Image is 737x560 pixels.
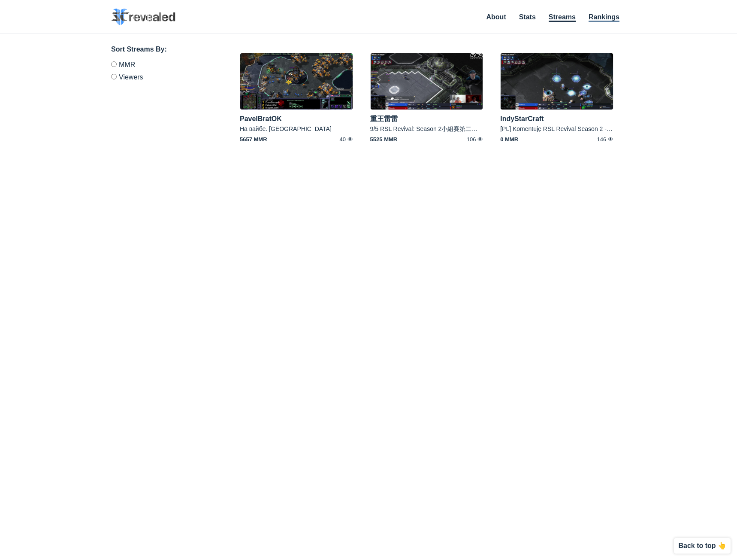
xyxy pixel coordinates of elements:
a: 重王雷雷 [370,115,398,122]
a: 9/5 RSL Revival: Season 2小組賽第二天 sOs/Reynor/Astrea/Classic [370,125,551,132]
p: Back to top 👆 [678,542,726,549]
span: 0 MMR [500,137,538,142]
span: 40 👁 [315,137,353,142]
span: 5657 MMR [240,137,278,142]
img: SC2 Revealed [111,9,175,25]
input: Viewers [111,74,117,79]
a: [PL] Komentuję RSL Revival Season 2 - cast: Indy [500,125,634,132]
a: Stats [519,13,536,21]
a: На вайбе. [GEOGRAPHIC_DATA] [240,125,332,132]
span: 106 👁 [445,137,483,142]
label: Viewers [111,70,214,81]
span: 146 👁 [576,137,613,142]
img: live_user_indystarcraft-1280x640.jpg [500,53,613,110]
input: MMR [111,61,117,67]
img: live_user_rexstorm-1280x640.jpg [370,53,483,110]
a: About [486,13,506,21]
a: Streams [549,13,576,22]
label: MMR [111,61,214,70]
h3: Sort Streams By: [111,44,214,55]
span: 5525 MMR [370,137,408,142]
img: live_user_pavelbratok-1280x640.jpg [240,53,353,110]
a: Rankings [589,13,619,22]
a: IndyStarCraft [500,115,544,122]
a: PavelBratOK [240,115,282,122]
